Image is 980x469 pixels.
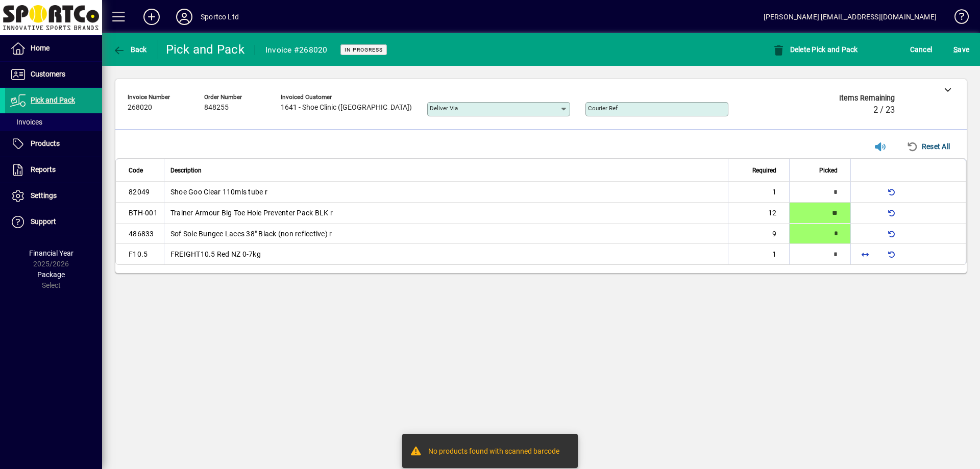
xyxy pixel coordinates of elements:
td: 82049 [116,182,164,203]
td: 1 [728,182,789,203]
span: Invoices [10,118,42,126]
td: Trainer Armour Big Toe Hole Preventer Pack BLK r [164,203,728,224]
span: Support [31,217,56,226]
button: Profile [168,8,201,26]
span: Picked [819,165,838,176]
button: Reset All [902,137,954,156]
button: Add [135,8,168,26]
app-page-header-button: Back [102,40,158,59]
span: Delete Pick and Pack [772,45,858,54]
div: Invoice #268020 [265,42,328,58]
a: Customers [5,62,102,87]
span: Package [37,270,65,279]
td: FREIGHT10.5 Red NZ 0-7kg [164,244,728,264]
td: 486833 [116,224,164,244]
td: 9 [728,224,789,244]
span: Cancel [910,41,933,58]
td: Shoe Goo Clear 110mls tube r [164,182,728,203]
span: 848255 [204,104,229,112]
span: Settings [31,191,57,200]
a: Invoices [5,113,102,131]
td: BTH-001 [116,203,164,224]
span: Required [752,165,776,176]
button: Back [110,40,150,59]
span: Description [170,165,202,176]
span: Reports [31,165,56,174]
span: ave [953,41,969,58]
span: 1641 - Shoe Clinic ([GEOGRAPHIC_DATA]) [281,104,412,112]
span: In Progress [345,46,383,53]
td: Sof Sole Bungee Laces 38" Black (non reflective) r [164,224,728,244]
span: Back [113,45,147,54]
a: Reports [5,157,102,183]
span: 2 / 23 [873,105,895,115]
td: 12 [728,203,789,224]
mat-label: Deliver via [430,105,458,112]
span: Customers [31,70,65,78]
mat-label: Courier Ref [588,105,618,112]
a: Products [5,131,102,157]
a: Knowledge Base [947,2,967,35]
span: Home [31,44,50,52]
span: Products [31,139,60,147]
span: Pick and Pack [31,96,75,104]
span: Code [129,165,143,176]
div: [PERSON_NAME] [EMAIL_ADDRESS][DOMAIN_NAME] [764,9,937,25]
button: Save [951,40,972,59]
button: Cancel [908,40,935,59]
span: Financial Year [29,249,73,257]
div: Pick and Pack [166,41,244,58]
div: Sportco Ltd [201,9,239,25]
td: F10.5 [116,244,164,264]
span: Reset All [906,138,950,155]
button: Delete Pick and Pack [770,40,861,59]
a: Support [5,209,102,235]
a: Settings [5,183,102,209]
span: 268020 [128,104,152,112]
div: No products found with scanned barcode [428,446,559,458]
td: 1 [728,244,789,264]
span: S [953,45,958,54]
a: Home [5,36,102,61]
